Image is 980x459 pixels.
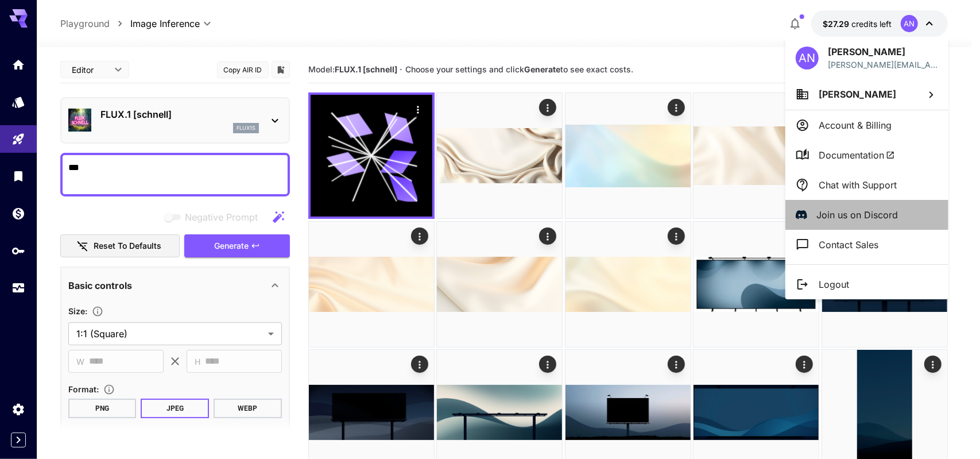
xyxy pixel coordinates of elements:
button: [PERSON_NAME] [785,79,948,110]
p: Contact Sales [819,238,878,252]
div: AN [796,47,819,70]
span: Documentation [819,148,895,162]
p: [PERSON_NAME] [828,45,938,59]
p: Logout [819,277,849,291]
span: [PERSON_NAME] [819,88,896,100]
p: [PERSON_NAME][EMAIL_ADDRESS][DOMAIN_NAME] [828,59,938,71]
p: Account & Billing [819,118,892,132]
div: abdalla.mnagi@motioniso.com [828,59,938,71]
p: Join us on Discord [816,208,898,222]
p: Chat with Support [819,178,897,192]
